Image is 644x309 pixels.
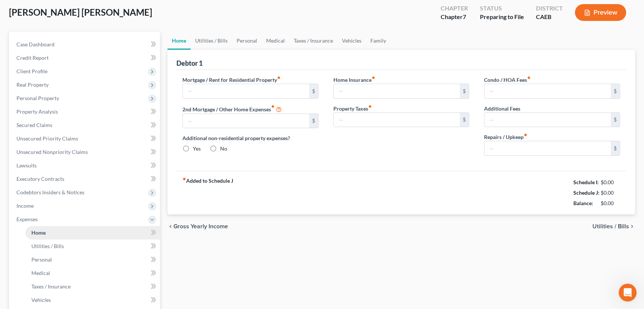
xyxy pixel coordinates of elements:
[25,240,160,253] a: Utilities / Bills
[167,223,228,229] button: chevron_left Gross Yearly Income
[25,293,160,307] a: Vehicles
[6,34,144,71] div: user says…
[12,218,117,240] div: Glad to hear it! We are't exactly sure what caused the error, but we will let you know after some...
[10,145,160,159] a: Unsecured Nonpriority Claims
[33,188,138,203] div: woohoo! I can see the case!!! Any idea what the issue was? I'm curious.
[36,7,63,13] h1: Operator
[619,284,637,302] iframe: Intercom live chat
[16,95,59,101] span: Personal Property
[6,229,143,242] textarea: Message…
[611,141,620,155] div: $
[182,177,186,181] i: fiber_manual_record
[16,68,47,74] span: Client Profile
[592,223,635,229] button: Utilities / Bills chevron_right
[262,32,289,50] a: Medical
[484,141,611,155] input: --
[333,105,372,112] label: Property Taxes
[167,223,173,229] i: chevron_left
[289,32,338,50] a: Taxes / Insurance
[183,84,309,98] input: --
[333,76,375,84] label: Home Insurance
[25,253,160,266] a: Personal
[102,105,138,112] div: Sounds good.
[193,145,201,152] label: Yes
[575,4,626,21] button: Preview
[12,127,117,156] div: Hi [PERSON_NAME]! Our team just deployed a fix for that refresh error issue. Please let me know i...
[31,229,46,236] span: Home
[128,242,140,254] button: Send a message…
[484,133,527,141] label: Repairs / Upkeep
[10,159,160,172] a: Lawsuits
[191,32,232,50] a: Utilities / Bills
[6,213,144,250] div: Lindsey says…
[16,81,49,88] span: Real Property
[460,84,469,98] div: $
[334,84,460,98] input: --
[16,108,58,115] span: Property Analysis
[12,245,18,251] button: Emoji picker
[16,162,37,169] span: Lawsuits
[460,113,469,127] div: $
[573,179,599,185] strong: Schedule I:
[10,38,160,51] a: Case Dashboard
[271,105,275,108] i: fiber_manual_record
[527,76,531,80] i: fiber_manual_record
[36,245,41,251] button: Upload attachment
[25,280,160,293] a: Taxes / Insurance
[441,4,468,13] div: Chapter
[58,171,138,179] div: I am going to check right now.
[16,216,38,222] span: Expenses
[31,243,64,249] span: Utilities / Bills
[176,59,203,68] div: Debtor 1
[480,4,524,13] div: Status
[6,123,123,161] div: Hi [PERSON_NAME]! Our team just deployed a fix for that refresh error issue. Please let me know i...
[484,76,531,84] label: Condo / HOA Fees
[12,75,117,90] div: I'll let you know as soon as we have that fixed.
[484,84,611,98] input: --
[6,167,144,184] div: user says…
[16,203,34,209] span: Income
[31,270,50,276] span: Medical
[309,114,318,128] div: $
[16,55,49,61] span: Credit Report
[601,179,620,186] div: $0.00
[441,13,468,21] div: Chapter
[277,76,281,80] i: fiber_manual_record
[131,3,145,16] div: Close
[372,76,375,80] i: fiber_manual_record
[182,134,318,142] label: Additional non-residential property expenses?
[24,245,30,251] button: Gif picker
[31,283,71,290] span: Taxes / Insurance
[220,145,227,152] label: No
[601,189,620,197] div: $0.00
[6,71,144,100] div: Lindsey says…
[52,167,144,183] div: I am going to check right now.
[6,100,144,123] div: user says…
[232,32,262,50] a: Personal
[611,113,620,127] div: $
[16,135,78,142] span: Unsecured Priority Claims
[536,4,563,13] div: District
[6,123,144,167] div: Lindsey says…
[334,113,460,127] input: --
[5,3,19,17] button: go back
[9,7,152,18] span: [PERSON_NAME] [PERSON_NAME]
[183,114,309,128] input: --
[173,223,228,229] span: Gross Yearly Income
[309,84,318,98] div: $
[21,4,33,16] img: Profile image for Operator
[167,32,191,50] a: Home
[524,133,527,137] i: fiber_manual_record
[182,76,281,84] label: Mortgage / Rent for Residential Property
[484,113,611,127] input: --
[117,3,131,17] button: Home
[592,223,629,229] span: Utilities / Bills
[338,32,366,50] a: Vehicles
[463,13,466,20] span: 7
[33,38,138,60] div: Giving me a chance to open 300 emails and upload documents lol, so I am keeping busy.
[10,172,160,186] a: Executory Contracts
[31,256,52,263] span: Personal
[10,132,160,145] a: Unsecured Priority Claims
[6,71,123,94] div: I'll let you know as soon as we have that fixed.
[629,223,635,229] i: chevron_right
